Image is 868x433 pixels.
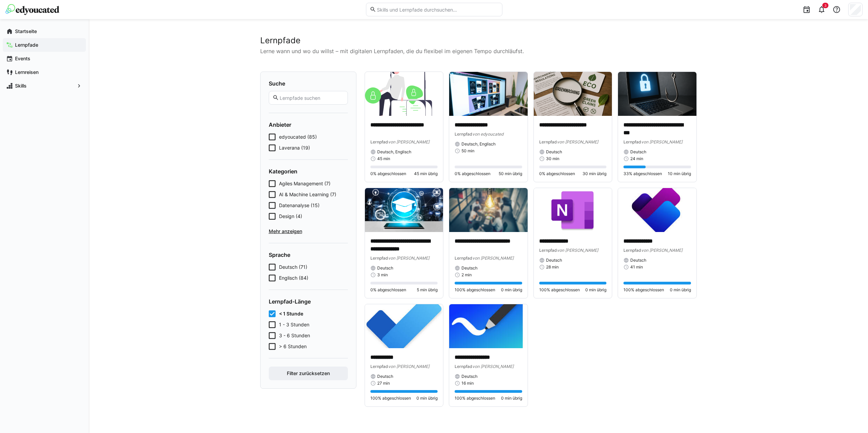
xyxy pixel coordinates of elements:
span: Lernpfad [623,248,641,253]
span: 100% abgeschlossen [455,396,495,401]
span: 0 min übrig [416,396,438,401]
span: Englisch (84) [279,275,308,281]
span: 0 min übrig [501,396,522,401]
span: 45 min [377,156,390,161]
span: Deutsch, Englisch [461,141,496,147]
span: > 6 Stunden [279,343,307,350]
span: Laverana (19) [279,144,310,151]
h4: Sprache [269,251,348,258]
span: 100% abgeschlossen [455,287,495,293]
span: 100% abgeschlossen [623,287,664,293]
p: Lerne wann und wo du willst – mit digitalen Lernpfaden, die du flexibel im eigenen Tempo durchläu... [260,47,697,55]
span: Deutsch (71) [279,264,307,270]
h4: Suche [269,80,348,87]
span: 50 min [461,148,474,154]
span: Deutsch [630,258,646,263]
span: 100% abgeschlossen [539,287,580,293]
span: Lernpfad [539,248,557,253]
img: image [618,188,696,232]
span: < 1 Stunde [279,310,303,317]
span: Deutsch [546,258,562,263]
h4: Kategorien [269,168,348,175]
span: 41 min [630,264,643,270]
span: 33% abgeschlossen [623,171,662,176]
span: 0% abgeschlossen [539,171,575,176]
span: 3 - 6 Stunden [279,332,310,339]
span: Deutsch, Englisch [377,149,411,155]
span: Agiles Management (7) [279,180,330,187]
span: Lernpfad [455,364,472,369]
span: von [PERSON_NAME] [472,256,514,261]
span: Filter zurücksetzen [286,370,331,377]
span: 27 min [377,381,390,386]
span: Lernpfad [370,256,388,261]
span: Lernpfad [623,139,641,144]
span: von edyoucated [472,132,503,137]
span: 0 min übrig [501,287,522,293]
button: Filter zurücksetzen [269,367,348,380]
span: 2 min [461,272,472,278]
img: image [449,72,528,116]
h4: Lernpfad-Länge [269,298,348,305]
span: 30 min [546,156,559,161]
span: 0 min übrig [585,287,606,293]
img: image [365,188,443,232]
img: image [449,188,528,232]
img: image [618,72,696,116]
h4: Anbieter [269,121,348,128]
span: 0% abgeschlossen [370,287,406,293]
span: Deutsch [630,149,646,155]
span: Datenanalyse (15) [279,202,320,209]
span: Lernpfad [370,364,388,369]
input: Lernpfade suchen [279,95,344,101]
span: von [PERSON_NAME] [557,248,598,253]
span: Deutsch [461,265,477,271]
span: 28 min [546,264,559,270]
span: von [PERSON_NAME] [641,248,682,253]
span: von [PERSON_NAME] [557,139,598,144]
span: Deutsch [377,265,393,271]
span: 3 min [377,272,388,278]
img: image [449,304,528,348]
span: 100% abgeschlossen [370,396,411,401]
span: Design (4) [279,213,302,220]
img: image [534,188,612,232]
span: Mehr anzeigen [269,228,348,235]
span: Deutsch [461,374,477,379]
span: 0% abgeschlossen [455,171,490,176]
input: Skills und Lernpfade durchsuchen… [376,6,498,13]
span: von [PERSON_NAME] [472,364,514,369]
span: 50 min übrig [499,171,522,176]
span: von [PERSON_NAME] [641,139,682,144]
span: 1 - 3 Stunden [279,321,309,328]
span: von [PERSON_NAME] [388,256,429,261]
span: edyoucated (85) [279,134,317,140]
span: Lernpfad [455,256,472,261]
span: 10 min übrig [668,171,691,176]
span: von [PERSON_NAME] [388,139,429,144]
img: image [534,72,612,116]
span: 45 min übrig [414,171,438,176]
span: Lernpfad [455,132,472,137]
span: von [PERSON_NAME] [388,364,429,369]
span: Deutsch [546,149,562,155]
span: 0% abgeschlossen [370,171,406,176]
h2: Lernpfade [260,35,697,46]
span: 0 min übrig [670,287,691,293]
span: Lernpfad [370,139,388,144]
span: 16 min [461,381,474,386]
span: Lernpfad [539,139,557,144]
span: Deutsch [377,374,393,379]
img: image [365,304,443,348]
span: 5 min übrig [417,287,438,293]
img: image [365,72,443,116]
span: 3 [824,3,826,7]
span: 30 min übrig [583,171,606,176]
span: 24 min [630,156,643,161]
span: AI & Machine Learning (7) [279,191,336,198]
